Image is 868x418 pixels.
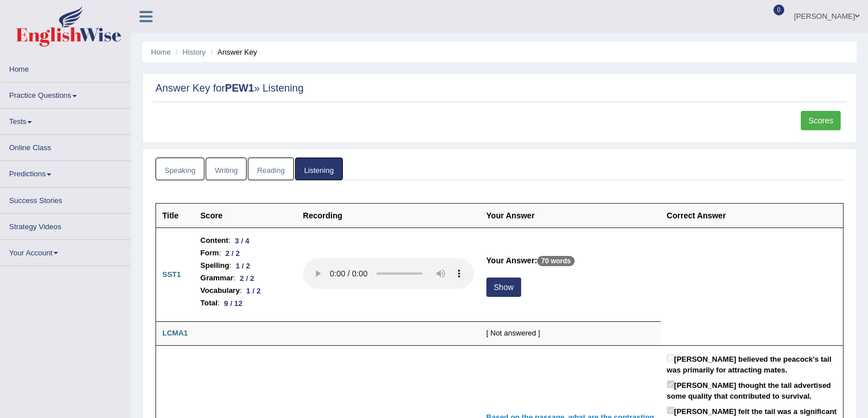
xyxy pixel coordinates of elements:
span: 0 [773,5,785,15]
div: 3 / 4 [231,235,254,247]
a: Predictions [1,161,130,183]
label: [PERSON_NAME] believed the peacock's tail was primarily for attracting mates. [667,352,837,375]
b: Grammar [200,272,234,284]
a: Your Account [1,240,130,262]
div: 9 / 12 [220,297,247,309]
a: Strategy Videos [1,214,130,236]
a: Home [151,48,171,56]
th: Your Answer [480,204,661,228]
li: : [200,284,290,297]
div: 2 / 2 [221,247,244,259]
th: Recording [297,204,480,228]
b: LCMA1 [162,329,188,337]
b: SST1 [162,270,181,279]
div: 1 / 2 [231,260,255,272]
div: [ Not answered ] [486,328,654,339]
a: Online Class [1,135,130,157]
strong: PEW1 [225,82,254,94]
h2: Answer Key for » Listening [155,83,844,94]
a: Writing [206,158,247,181]
input: [PERSON_NAME] believed the peacock's tail was primarily for attracting mates. [667,354,674,362]
div: 1 / 2 [242,285,265,297]
li: : [200,234,290,247]
button: Show [486,278,521,297]
li: Answer Key [208,47,257,57]
a: Home [1,56,130,78]
a: Reading [248,158,293,181]
p: 70 words [537,256,575,266]
div: 2 / 2 [235,272,259,284]
b: Your Answer: [486,256,537,265]
li: : [200,247,290,259]
li: : [200,259,290,272]
a: Practice Questions [1,82,130,105]
a: Tests [1,109,130,131]
a: Success Stories [1,188,130,210]
li: : [200,272,290,284]
li: : [200,297,290,309]
input: [PERSON_NAME] felt the tail was a significant evolutionary disadvantage [667,407,674,414]
a: Listening [295,158,343,181]
th: Correct Answer [661,204,844,228]
b: Form [200,247,219,259]
b: Spelling [200,259,230,272]
a: Scores [801,111,841,130]
b: Content [200,234,228,247]
b: Total [200,297,218,309]
b: Vocabulary [200,284,240,297]
label: [PERSON_NAME] thought the tail advertised some quality that contributed to survival. [667,378,837,402]
th: Score [194,204,297,228]
th: Title [156,204,194,228]
input: [PERSON_NAME] thought the tail advertised some quality that contributed to survival. [667,380,674,388]
a: History [183,48,206,56]
a: Speaking [155,158,204,181]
